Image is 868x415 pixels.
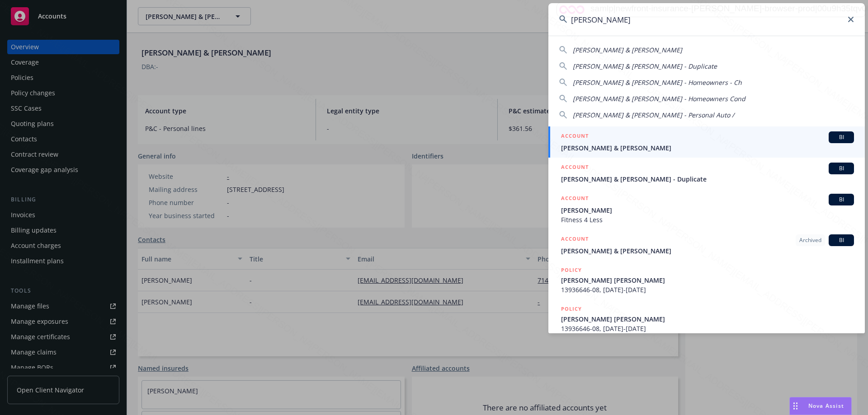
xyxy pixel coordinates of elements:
button: Nova Assist [789,397,852,415]
span: [PERSON_NAME] [PERSON_NAME] [561,314,854,324]
span: [PERSON_NAME] & [PERSON_NAME] - Homeowners - Ch [573,78,742,87]
span: BI [832,164,850,173]
span: 13936646-08, [DATE]-[DATE] [561,285,854,294]
span: BI [832,196,850,204]
span: [PERSON_NAME] & [PERSON_NAME] - Duplicate [573,62,717,70]
a: ACCOUNTBI[PERSON_NAME] & [PERSON_NAME] - Duplicate [548,158,865,189]
a: ACCOUNTBI[PERSON_NAME]Fitness 4 Less [548,189,865,229]
span: [PERSON_NAME] & [PERSON_NAME] - Homeowners Cond [573,94,745,103]
input: Search... [548,3,865,36]
a: POLICY[PERSON_NAME] [PERSON_NAME]13936646-08, [DATE]-[DATE] [548,261,865,299]
span: Fitness 4 Less [561,215,854,224]
h5: ACCOUNT [561,131,589,142]
span: Archived [799,236,821,244]
div: Drag to move [790,397,801,415]
span: [PERSON_NAME] & [PERSON_NAME] [561,246,854,256]
span: BI [832,236,850,244]
span: Nova Assist [808,402,844,410]
span: [PERSON_NAME] [561,205,854,215]
span: [PERSON_NAME] & [PERSON_NAME] - Personal Auto / [573,111,734,119]
span: BI [832,133,850,141]
a: ACCOUNTArchivedBI[PERSON_NAME] & [PERSON_NAME] [548,229,865,261]
span: [PERSON_NAME] & [PERSON_NAME] [573,46,682,54]
span: [PERSON_NAME] [PERSON_NAME] [561,275,854,285]
h5: POLICY [561,266,582,275]
h5: ACCOUNT [561,163,589,173]
span: 13936646-08, [DATE]-[DATE] [561,324,854,333]
a: ACCOUNTBI[PERSON_NAME] & [PERSON_NAME] [548,126,865,158]
span: [PERSON_NAME] & [PERSON_NAME] [561,143,854,153]
h5: ACCOUNT [561,194,589,205]
span: [PERSON_NAME] & [PERSON_NAME] - Duplicate [561,174,854,184]
h5: POLICY [561,304,582,313]
a: POLICY[PERSON_NAME] [PERSON_NAME]13936646-08, [DATE]-[DATE] [548,299,865,338]
h5: ACCOUNT [561,234,589,245]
